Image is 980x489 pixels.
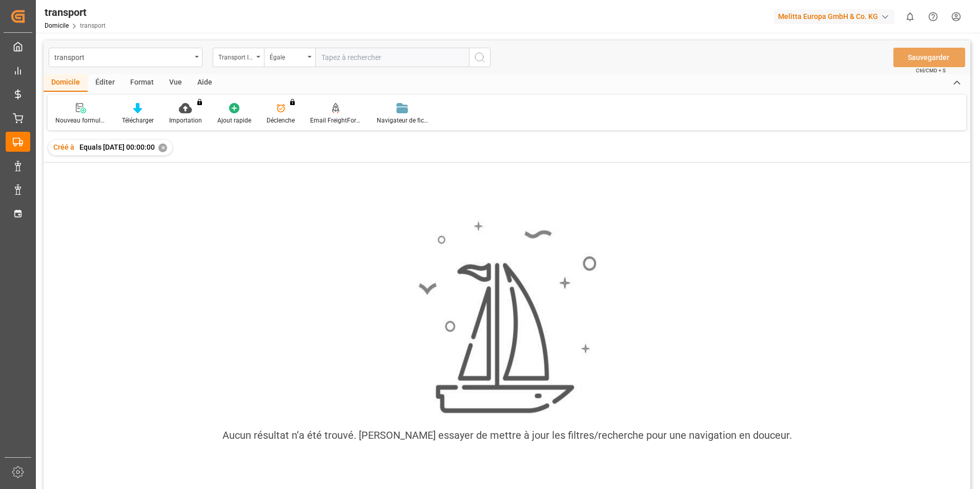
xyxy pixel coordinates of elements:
[270,50,304,62] div: Égale
[899,5,922,28] button: Afficher 0 nouvelles notifications
[88,74,122,92] div: Éditer
[49,48,202,67] button: Ouvrir le menu
[45,5,106,20] div: transport
[213,48,264,67] button: Ouvrir le menu
[922,5,945,28] button: Centre d’aide
[222,427,792,443] div: Aucun résultat n’a été trouvé. [PERSON_NAME] essayer de mettre à jour les filtres/recherche pour ...
[55,116,107,125] div: Nouveau formulaire
[79,143,155,151] span: Equals [DATE] 00:00:00
[778,11,878,22] font: Melitta Europa GmbH & Co. KG
[45,22,69,29] a: Domicile
[469,48,491,67] button: Bouton de recherche
[158,144,167,152] div: ✕
[44,74,88,92] div: Domicile
[54,50,191,63] div: transport
[218,50,253,62] div: Transport ID Logward
[53,143,74,151] span: Créé à
[264,48,315,67] button: Ouvrir le menu
[122,116,154,125] div: Télécharger
[417,220,597,416] img: smooth_sailing.jpeg
[893,48,965,67] button: Sauvegarder
[161,74,190,92] div: Vue
[310,116,361,125] div: Email FreightForwarders
[315,48,469,67] input: Tapez à rechercher
[916,67,946,74] span: Ctrl/CMD + S
[217,116,251,125] div: Ajout rapide
[190,74,220,92] div: Aide
[774,7,899,26] button: Melitta Europa GmbH & Co. KG
[377,116,428,125] div: Navigateur de fichiers
[122,74,161,92] div: Format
